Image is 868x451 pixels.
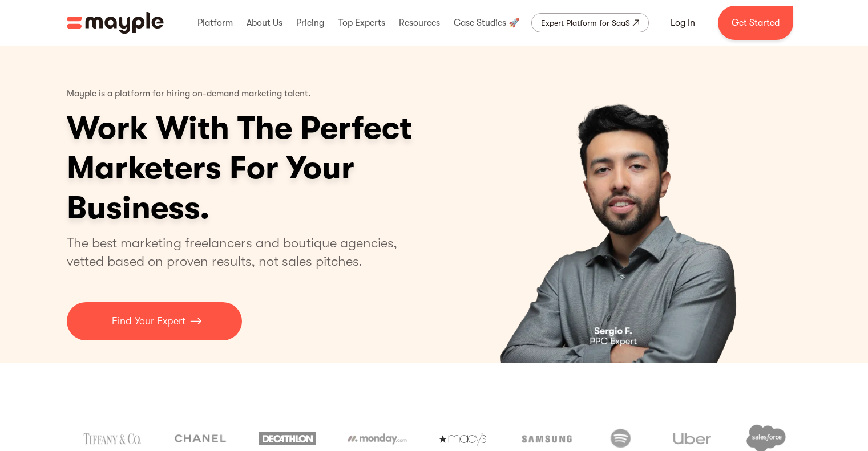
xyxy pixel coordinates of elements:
[531,13,649,32] a: Expert Platform for SaaS
[67,12,164,34] a: home
[396,5,443,41] div: Resources
[445,46,802,363] div: carousel
[67,80,311,108] p: Mayple is a platform for hiring on-demand marketing talent.
[67,234,411,270] p: The best marketing freelancers and boutique agencies, vetted based on proven results, not sales p...
[293,5,327,41] div: Pricing
[67,108,500,228] h1: Work With The Perfect Marketers For Your Business.
[541,16,630,30] div: Expert Platform for SaaS
[657,9,709,36] a: Log In
[67,12,164,34] img: Mayple logo
[445,46,802,363] div: 1 of 4
[244,5,285,41] div: About Us
[718,6,793,40] a: Get Started
[67,302,242,340] a: Find Your Expert
[112,314,185,329] p: Find Your Expert
[195,5,236,41] div: Platform
[336,5,388,41] div: Top Experts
